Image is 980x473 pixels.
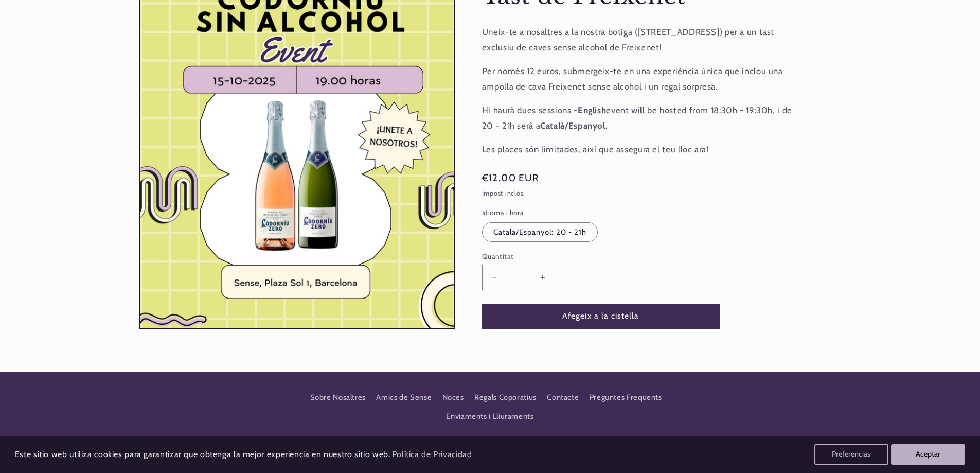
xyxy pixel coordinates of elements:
strong: Català/Espanyol. [540,120,608,131]
div: Impost inclòs. [482,188,806,199]
button: Aceptar [891,444,965,465]
button: Preferencias [814,444,888,465]
span: Per només 12 euros, submergeix-te en una experiència única que inclou una ampolla de cava Freixen... [482,66,783,92]
a: Amics de Sense [376,389,432,407]
span: Hi haurà dues sessions - event will be hosted from 18:30h - 19:30h, i de 20 - 21h serà a [482,105,792,131]
a: Política de Privacidad (opens in a new tab) [390,446,473,464]
label: Quantitat [482,251,720,261]
a: Enviaments i Lliuraments [446,408,533,426]
span: €12,00 EUR [482,171,539,185]
a: Noces [442,389,464,407]
a: Regals Coporatius [474,389,537,407]
span: Les places són limitades, així que assegura el teu lloc ara! [482,144,709,154]
button: Afegeix a la cistella [482,304,720,329]
strong: English [578,105,606,115]
label: Català/Espanyol: 20 - 21h [482,222,598,242]
a: Preguntes Freqüents [590,389,662,407]
a: Contacte [547,389,579,407]
legend: Idioma i hora [482,207,525,218]
span: Uneix-te a nosaltres a la nostra botiga ([STREET_ADDRESS]) per a un tast exclusiu de caves sense ... [482,27,774,52]
a: Sobre Nosaltres [310,391,366,407]
span: Este sitio web utiliza cookies para garantizar que obtenga la mejor experiencia en nuestro sitio ... [15,449,390,459]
